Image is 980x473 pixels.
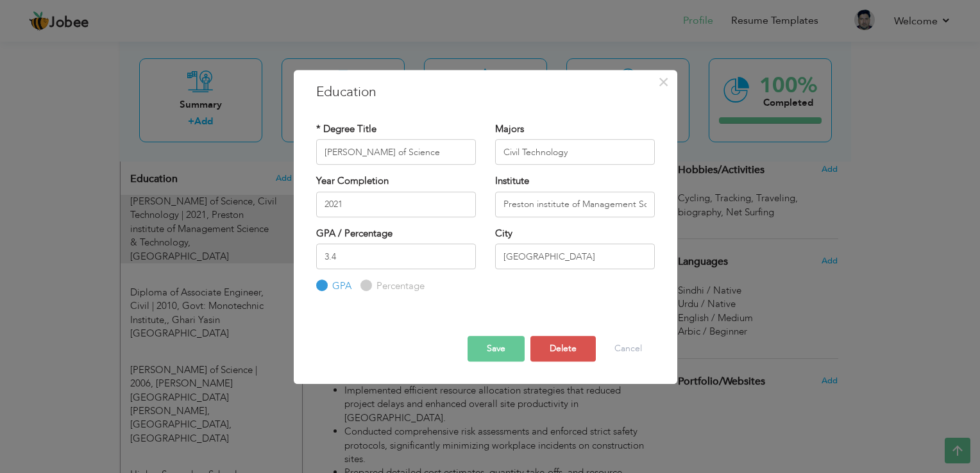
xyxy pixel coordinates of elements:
[654,72,674,92] button: Close
[316,83,655,102] h3: Education
[316,227,393,240] label: GPA / Percentage
[329,279,351,293] label: GPA
[316,174,389,188] label: Year Completion
[530,336,596,361] button: Delete
[495,174,529,188] label: Institute
[495,122,524,136] label: Majors
[602,336,655,361] button: Cancel
[373,279,425,293] label: Percentage
[468,336,525,361] button: Save
[658,71,669,94] span: ×
[495,227,512,240] label: City
[316,122,376,136] label: * Degree Title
